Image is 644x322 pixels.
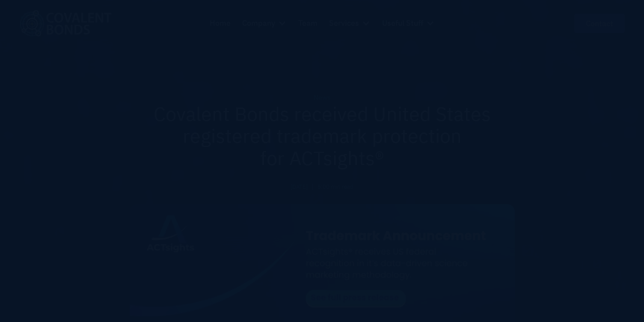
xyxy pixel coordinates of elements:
[210,17,231,30] div: Home
[130,103,515,169] h1: Covalent Bonds received United States registered trademark protection for ACTsights®
[298,17,318,30] div: Team
[298,12,318,35] a: Team
[291,182,308,191] div: [DATE]
[242,17,275,30] div: Company
[329,12,371,35] div: Services
[242,12,287,35] div: Company
[312,181,314,193] div: |
[382,12,435,35] div: Useful Stuff
[318,182,353,191] div: 5:00 min read
[19,10,112,36] img: Covalent Bonds White / Teal Logo
[382,17,423,30] div: Useful Stuff
[329,17,359,30] div: Services
[574,14,625,33] a: contact
[19,10,112,36] a: home
[130,93,515,103] div: News
[210,12,231,35] a: Home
